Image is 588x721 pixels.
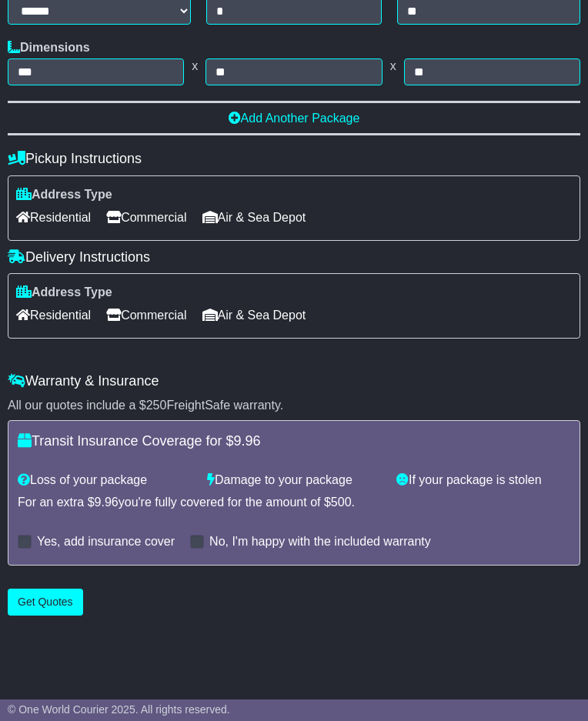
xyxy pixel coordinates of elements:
[37,534,175,549] label: Yes, add insurance cover
[229,112,360,125] a: Add Another Package
[8,703,230,716] span: © One World Courier 2025. All rights reserved.
[8,589,83,616] button: Get Quotes
[16,285,112,299] label: Address Type
[8,373,580,389] h4: Warranty & Insurance
[199,472,389,487] div: Damage to your package
[16,303,91,327] span: Residential
[184,58,205,73] span: x
[106,205,186,229] span: Commercial
[18,495,570,509] div: For an extra $ you're fully covered for the amount of $ .
[389,472,578,487] div: If your package is stolen
[146,399,167,412] span: 250
[8,398,580,412] div: All our quotes include a $ FreightSafe warranty.
[95,496,119,509] span: 9.96
[8,40,90,55] label: Dimensions
[202,303,306,327] span: Air & Sea Depot
[106,303,186,327] span: Commercial
[383,58,404,73] span: x
[202,205,306,229] span: Air & Sea Depot
[233,433,260,449] span: 9.96
[16,187,112,202] label: Address Type
[18,433,570,449] h4: Transit Insurance Coverage for $
[209,534,431,549] label: No, I'm happy with the included warranty
[10,472,199,487] div: Loss of your package
[8,249,580,265] h4: Delivery Instructions
[331,496,352,509] span: 500
[16,205,91,229] span: Residential
[8,151,580,167] h4: Pickup Instructions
